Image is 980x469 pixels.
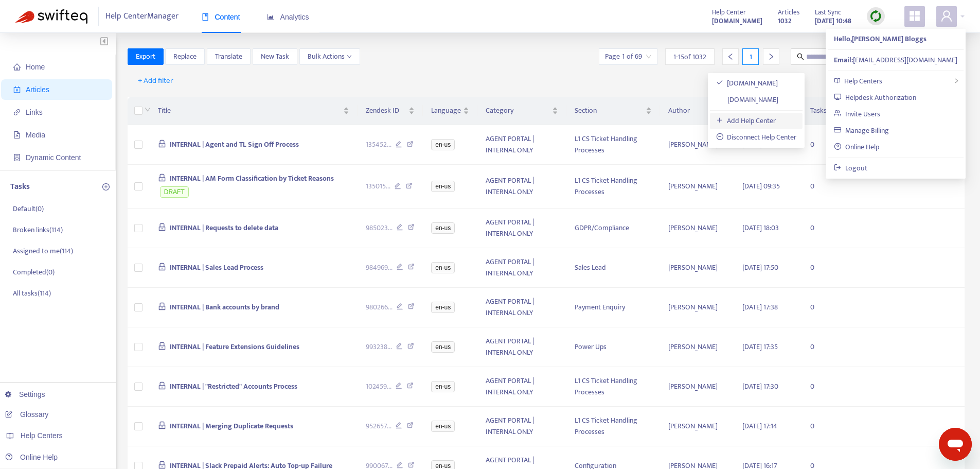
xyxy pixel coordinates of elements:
[477,97,566,125] th: Category
[13,246,73,256] p: Assigned to me ( 114 )
[431,421,455,432] span: en-us
[170,341,299,353] span: INTERNAL | Feature Extensions Guidelines
[815,15,851,27] strong: [DATE] 10:48
[712,15,762,27] strong: [DOMAIN_NAME]
[366,421,391,432] span: 952657 ...
[660,165,734,209] td: [PERSON_NAME]
[170,420,293,432] span: INTERNAL | Merging Duplicate Requests
[5,410,48,419] a: Glossary
[716,115,776,127] a: Add Help Center
[673,51,706,62] span: 1 - 15 of 1032
[253,48,297,65] button: New Task
[660,248,734,288] td: [PERSON_NAME]
[566,125,661,165] td: L1 CS Ticket Handling Processes
[150,97,358,125] th: Title
[668,105,718,116] span: Author
[26,63,45,71] span: Home
[834,162,867,174] a: Logout
[431,381,455,392] span: en-us
[834,108,880,120] a: Invite Users
[366,222,393,234] span: 985023 ...
[834,33,926,45] strong: Hello, [PERSON_NAME] Bloggs
[15,9,87,24] img: Swifteq
[742,301,778,313] span: [DATE] 17:38
[834,141,879,153] a: Online Help
[158,342,166,350] span: lock
[105,7,179,26] span: Help Center Manager
[566,327,661,367] td: Power Ups
[431,262,455,273] span: en-us
[477,209,566,248] td: AGENT PORTAL | INTERNAL ONLY
[366,139,391,150] span: 135452 ...
[477,327,566,367] td: AGENT PORTAL | INTERNAL ONLY
[13,109,21,116] span: link
[566,248,661,288] td: Sales Lead
[366,181,390,192] span: 135015 ...
[13,86,21,93] span: account-book
[145,107,151,113] span: down
[716,131,797,143] a: Disconnect Help Center
[13,154,21,161] span: container
[940,10,953,22] span: user
[299,48,360,65] button: Bulk Actionsdown
[170,301,279,313] span: INTERNAL | Bank accounts by brand
[366,302,393,313] span: 980266 ...
[26,108,43,116] span: Links
[160,186,189,198] span: DRAFT
[834,125,889,136] a: Manage Billing
[486,105,549,116] span: Category
[158,302,166,310] span: lock
[477,288,566,327] td: AGENT PORTAL | INTERNAL ONLY
[660,97,734,125] th: Author
[170,262,263,273] span: INTERNAL | Sales Lead Process
[215,51,242,62] span: Translate
[660,367,734,407] td: [PERSON_NAME]
[21,431,63,440] span: Help Centers
[431,341,455,353] span: en-us
[170,138,299,150] span: INTERNAL | Agent and TL Sign Off Process
[136,51,155,62] span: Export
[158,263,166,271] span: lock
[202,13,209,21] span: book
[267,13,274,21] span: area-chart
[267,13,309,21] span: Analytics
[575,105,644,116] span: Section
[431,181,455,192] span: en-us
[26,131,45,139] span: Media
[13,203,44,214] p: Default ( 0 )
[834,54,853,66] strong: Email:
[366,262,393,273] span: 984969 ...
[802,97,843,125] th: Tasks
[10,181,30,193] p: Tasks
[953,78,959,84] span: right
[431,302,455,313] span: en-us
[13,267,55,277] p: Completed ( 0 )
[834,55,957,66] div: [EMAIL_ADDRESS][DOMAIN_NAME]
[130,73,181,89] button: + Add filter
[742,180,780,192] span: [DATE] 09:35
[158,140,166,148] span: lock
[158,421,166,429] span: lock
[170,172,334,184] span: INTERNAL | AM Form Classification by Ticket Reasons
[716,94,779,106] a: [DOMAIN_NAME]
[660,327,734,367] td: [PERSON_NAME]
[742,341,778,353] span: [DATE] 17:35
[742,420,777,432] span: [DATE] 17:14
[358,97,423,125] th: Zendesk ID
[5,453,58,461] a: Online Help
[13,288,51,299] p: All tasks ( 114 )
[170,222,278,234] span: INTERNAL | Requests to delete data
[778,7,799,18] span: Articles
[13,224,63,235] p: Broken links ( 114 )
[128,48,164,65] button: Export
[742,262,778,273] span: [DATE] 17:50
[138,75,173,87] span: + Add filter
[939,428,972,461] iframe: Button to launch messaging window
[810,105,827,116] span: Tasks
[158,381,166,390] span: lock
[778,15,791,27] strong: 1032
[844,75,882,87] span: Help Centers
[802,407,843,446] td: 0
[566,165,661,209] td: L1 CS Ticket Handling Processes
[431,139,455,150] span: en-us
